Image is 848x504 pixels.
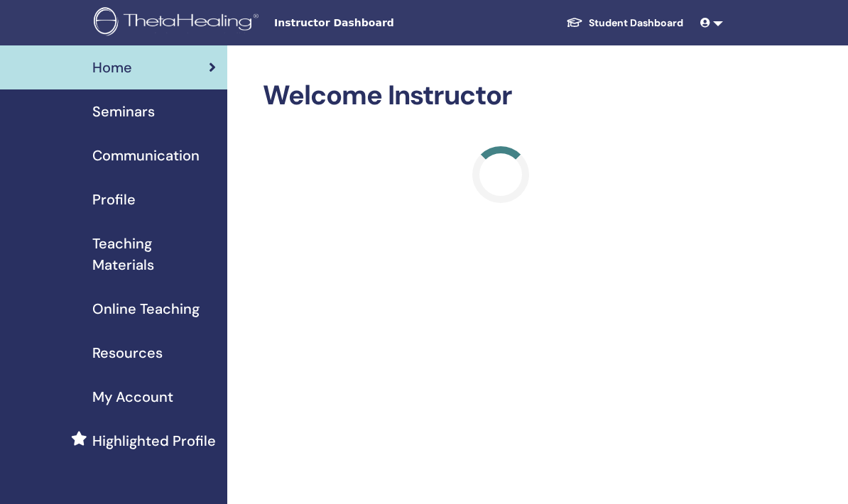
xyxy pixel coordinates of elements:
[92,101,155,122] span: Seminars
[566,16,583,28] img: graduation-cap-white.svg
[92,342,163,363] span: Resources
[92,145,200,166] span: Communication
[92,189,136,210] span: Profile
[92,298,200,319] span: Online Teaching
[94,7,263,39] img: logo.png
[274,16,487,31] span: Instructor Dashboard
[263,80,739,112] h2: Welcome Instructor
[555,10,695,36] a: Student Dashboard
[92,386,173,407] span: My Account
[92,233,216,275] span: Teaching Materials
[92,57,132,78] span: Home
[92,430,216,451] span: Highlighted Profile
